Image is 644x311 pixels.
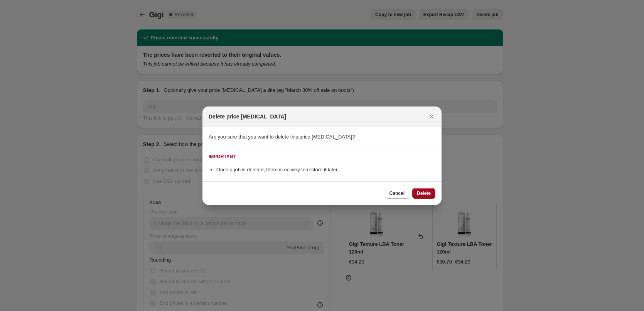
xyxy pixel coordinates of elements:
[209,154,236,160] div: IMPORTANT
[426,111,437,122] button: Close
[385,188,409,199] button: Cancel
[209,134,355,140] span: Are you sure that you want to delete this price [MEDICAL_DATA]?
[412,188,435,199] button: Delete
[417,190,431,196] span: Delete
[389,190,405,196] span: Cancel
[209,113,286,120] h2: Delete price [MEDICAL_DATA]
[216,166,435,174] li: Once a job is deleted, there is no way to restore it later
